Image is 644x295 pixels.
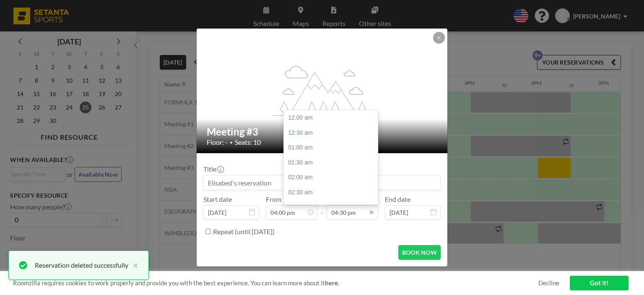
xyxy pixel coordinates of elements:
[213,227,275,236] label: Repeat (until [DATE])
[128,260,138,270] button: close
[284,200,382,215] div: 03:00 am
[266,195,281,204] label: From
[203,165,223,173] label: Title
[321,198,323,217] span: -
[207,125,438,138] h2: Meeting #3
[284,140,382,155] div: 01:00 am
[570,276,628,290] a: Got it!
[203,195,232,204] label: Start date
[385,195,410,204] label: End date
[13,279,538,287] span: Roomzilla requires cookies to work properly and provide you with the best experience. You can lea...
[207,138,228,146] span: Floor: -
[235,138,261,146] span: Seats: 10
[35,260,128,270] div: Reservation deleted successfully
[284,155,382,170] div: 01:30 am
[284,170,382,185] div: 02:00 am
[398,245,441,260] button: BOOK NOW
[325,279,339,287] a: here.
[230,139,233,146] span: •
[284,185,382,200] div: 02:30 am
[204,175,440,190] input: Elisabed's reservation
[284,125,382,141] div: 12:30 am
[538,279,559,287] a: Decline
[284,110,382,125] div: 12:00 am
